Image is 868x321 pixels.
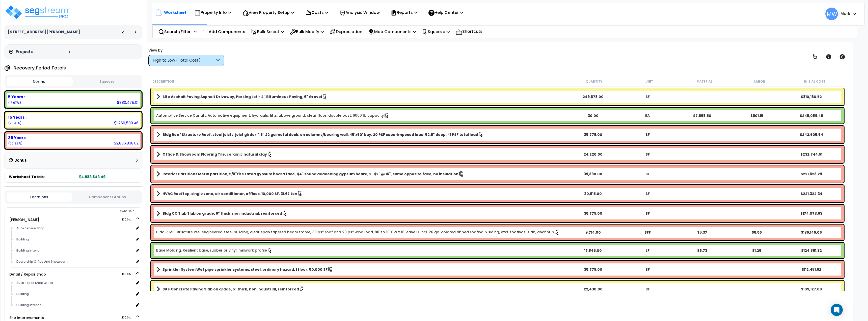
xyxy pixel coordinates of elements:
a: Assembly Title [156,210,566,217]
a: Assembly Title [156,151,566,158]
p: Depreciation [330,28,362,35]
p: Reports [391,9,418,16]
p: View Property Setup [242,9,294,16]
div: SF [620,132,675,137]
small: (25.41%) [8,121,21,125]
div: $5.55 [729,230,784,235]
div: $174,073.63 [784,211,838,216]
div: $135,145.05 [784,230,838,235]
h3: Bonus [14,158,27,163]
small: (56.92%) [8,141,22,145]
b: Bldg CC Slab Slab on grade, 5" thick, non industrial, reinforced [162,211,282,216]
span: 100.0% [122,315,135,321]
b: 5 Years : [8,94,25,100]
b: Mark [840,11,850,16]
div: $112,481.62 [784,267,838,272]
div: 35,779.00 [566,132,620,137]
a: Individual Item [156,248,273,253]
p: Add Components [203,28,245,35]
div: 249,678.00 [566,94,620,99]
a: Assembly Title [156,93,566,100]
b: Site Concrete Paving Slab on grade, 5" thick, non industrial, reinforced [162,287,299,292]
div: 30.00 [566,113,620,118]
div: 35,779.00 [566,267,620,272]
small: Labor [754,80,765,84]
a: Assembly Title [156,286,566,293]
span: MW [825,8,838,20]
small: (17.67%) [8,101,21,105]
div: SF [620,191,675,196]
div: Building Interior [15,248,134,254]
p: Property Info [195,9,232,16]
div: 22,430.00 [566,287,620,292]
div: SF [620,152,675,157]
div: SF [620,267,675,272]
p: Costs [305,9,329,16]
div: High to Low (Total Cost) [153,58,215,63]
h3: [STREET_ADDRESS][PERSON_NAME] [8,30,80,35]
small: Initial Cost [804,80,825,84]
div: $810,160.52 [784,94,838,99]
b: 39 Years : [8,135,28,140]
button: Squeeze [74,77,140,86]
small: Unit [645,80,653,84]
b: Interior Partitions Metal partition, 5/8"fire rated gypsum board face, 1/4" sound deadening gypsu... [162,171,458,177]
b: Site Asphalt Paving Asphalt Driveway, Parking Lot - 4" Bituminous Paving, 6" Gravel [162,94,322,99]
div: Auto Service Shop [15,225,134,231]
a: [PERSON_NAME] 100.0% [9,217,39,222]
div: View by: [148,48,224,53]
a: Individual Item [156,113,389,118]
small: Material [697,80,712,84]
p: Analysis Window [339,9,380,16]
p: Search/Filter [158,28,191,35]
span: 100.0% [122,271,135,277]
div: 39,890.00 [566,171,620,177]
p: Help Center [428,9,464,16]
div: Shortcuts [453,26,485,38]
div: $1.26 [729,248,784,253]
div: 2,836,838.02 [114,140,139,146]
p: Map Components [368,28,416,35]
div: $7,668.50 [675,113,729,118]
small: Quantity [586,80,602,84]
div: Open Intercom Messenger [831,304,843,316]
p: Shortcuts [456,28,482,35]
div: 880,475.01 [117,100,139,105]
b: 15 Years : [8,115,26,120]
div: Dealership Office And Showroom [15,259,134,265]
a: Assembly Title [156,131,566,138]
div: 30,615.00 [566,191,620,196]
div: SF [620,94,675,99]
div: $221,828.29 [784,171,838,177]
b: Bldg Roof Structure Roof, steel joists, joist girder, 1.5" 22 ga metal deck, on columns/bearing w... [162,132,478,137]
div: 1,266,530.46 [114,120,139,126]
a: Assembly Title [156,190,566,197]
div: $501.15 [729,113,784,118]
div: $232,744.51 [784,152,838,157]
span: Worksheet Totals: [9,174,45,179]
a: Assembly Title [156,266,566,273]
button: Normal [7,77,73,86]
div: Building [15,291,134,297]
button: Component Groups [75,194,140,200]
a: Individual Item [156,230,560,235]
div: Auto Repair Shop Office [15,280,134,286]
div: Add Components [200,26,248,38]
div: $109,127.09 [784,287,838,292]
div: LF [620,248,675,253]
div: $5.73 [675,248,729,253]
small: Description [152,80,174,84]
p: Squeeze [422,28,450,35]
div: Building [15,236,134,242]
a: Site Improvements 100.0% [9,315,44,320]
div: $221,322.34 [784,191,838,196]
div: 17,846.00 [566,248,620,253]
div: SF [620,171,675,177]
h3: Projects [16,49,33,54]
span: 100.0% [122,217,135,223]
div: $124,861.32 [784,248,838,253]
b: Sprinkler System Wet pipe sprinkler systems, steel, ordinary hazard, 1 floor, 50,000 SF [162,267,328,272]
div: $242,605.54 [784,132,838,137]
b: HVAC Rooftop, single zone, air conditioner, offices, 10,000 SF, 31.67 ton [162,191,297,196]
div: 9,714.00 [566,230,620,235]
